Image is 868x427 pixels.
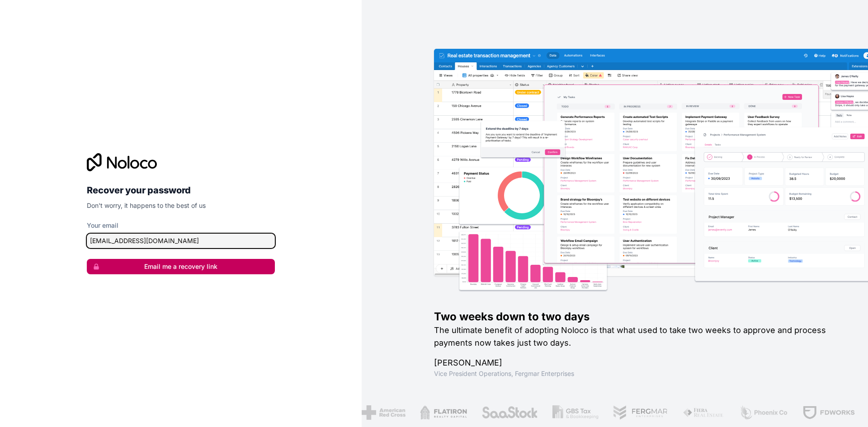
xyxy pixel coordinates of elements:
label: Your email [87,221,118,230]
img: /assets/phoenix-BREaitsQ.png [739,405,788,420]
p: Don't worry, it happens to the best of us [87,201,275,210]
input: email [87,234,275,248]
h2: Recover your password [87,182,275,198]
img: /assets/fiera-fwj2N5v4.png [682,405,724,420]
img: /assets/saastock-C6Zbiodz.png [481,405,538,420]
h1: Vice President Operations , Fergmar Enterprises [434,369,839,378]
h1: [PERSON_NAME] [434,357,839,369]
img: /assets/fdworks-Bi04fVtw.png [802,405,854,420]
img: /assets/gbstax-C-GtDUiK.png [552,405,598,420]
img: /assets/flatiron-C8eUkumj.png [420,405,466,420]
h1: Two weeks down to two days [434,310,839,324]
button: Email me a recovery link [87,259,275,274]
img: /assets/american-red-cross-BAupjrZR.png [361,405,405,420]
img: /assets/fergmar-CudnrXN5.png [612,405,667,420]
h2: The ultimate benefit of adopting Noloco is that what used to take two weeks to approve and proces... [434,324,839,349]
